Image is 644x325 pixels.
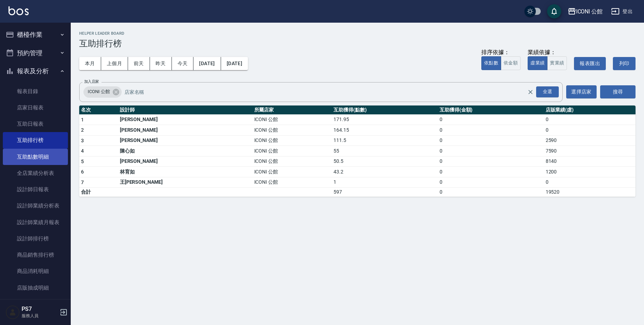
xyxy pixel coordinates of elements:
span: 3 [81,138,84,143]
td: 8140 [544,156,636,167]
td: 0 [544,125,636,136]
button: Clear [526,87,535,97]
td: 0 [438,188,544,197]
a: 設計師業績分析表 [3,198,68,214]
td: 0 [438,146,544,156]
span: 1 [81,117,84,122]
a: 設計師日報表 [3,181,68,198]
button: 今天 [172,57,194,70]
div: ICONI 公館 [83,86,122,98]
a: 商品消耗明細 [3,263,68,279]
button: 依點數 [481,56,501,70]
td: 0 [438,167,544,177]
a: 顧客入金餘額表 [3,296,68,312]
a: 設計師業績月報表 [3,214,68,230]
td: 171.95 [332,114,438,125]
th: 設計師 [118,106,253,115]
td: [PERSON_NAME] [118,114,253,125]
td: 111.5 [332,135,438,146]
td: ICONI 公館 [253,156,332,167]
th: 所屬店家 [253,106,332,115]
a: 報表目錄 [3,83,68,99]
td: [PERSON_NAME] [118,125,253,136]
button: 昨天 [150,57,172,70]
td: 陳心如 [118,146,253,156]
table: a dense table [79,106,636,197]
td: 597 [332,188,438,197]
span: 6 [81,169,84,175]
a: 互助點數明細 [3,149,68,165]
td: [PERSON_NAME] [118,156,253,167]
button: 列印 [613,57,636,70]
span: 4 [81,148,84,154]
td: ICONI 公館 [253,125,332,136]
td: 合計 [79,188,118,197]
td: 王[PERSON_NAME] [118,177,253,188]
td: 0 [438,177,544,188]
button: 預約管理 [3,44,68,62]
a: 互助日報表 [3,116,68,132]
td: ICONI 公館 [253,114,332,125]
button: Open [535,85,560,99]
button: 本月 [79,57,101,70]
button: 選擇店家 [566,85,597,98]
td: 0 [438,156,544,167]
button: 虛業績 [528,56,547,70]
td: 19520 [544,188,636,197]
th: 名次 [79,106,118,115]
button: 櫃檯作業 [3,25,68,44]
td: 2590 [544,135,636,146]
td: 0 [438,125,544,136]
td: 0 [438,114,544,125]
button: [DATE] [193,57,221,70]
img: Logo [8,6,29,15]
td: 1 [332,177,438,188]
a: 互助排行榜 [3,132,68,148]
button: [DATE] [221,57,248,70]
img: Person [6,305,20,319]
button: ICONI 公館 [565,4,606,19]
td: 50.5 [332,156,438,167]
label: 加入店家 [84,79,99,84]
p: 服務人員 [22,313,58,319]
td: ICONI 公館 [253,135,332,146]
td: 0 [544,177,636,188]
h2: Helper Leader Board [79,31,636,36]
td: 164.15 [332,125,438,136]
button: 搜尋 [600,85,636,98]
h5: PS7 [22,306,58,313]
span: 7 [81,179,84,185]
a: 店販抽成明細 [3,280,68,296]
td: 1200 [544,167,636,177]
h3: 互助排行榜 [79,39,636,49]
td: ICONI 公館 [253,177,332,188]
button: 登出 [608,5,636,18]
button: 實業績 [547,56,567,70]
td: [PERSON_NAME] [118,135,253,146]
td: ICONI 公館 [253,146,332,156]
input: 店家名稱 [123,86,540,98]
a: 商品銷售排行榜 [3,247,68,263]
button: 上個月 [101,57,128,70]
div: 排序依據： [481,49,521,56]
span: 2 [81,127,84,133]
div: 全選 [536,86,559,97]
a: 全店業績分析表 [3,165,68,181]
button: 依金額 [501,56,521,70]
button: save [547,4,561,18]
button: 報表匯出 [574,57,606,70]
th: 互助獲得(金額) [438,106,544,115]
span: 5 [81,159,84,164]
th: 店販業績(虛) [544,106,636,115]
div: ICONI 公館 [576,7,603,16]
div: 業績依據： [528,49,567,56]
td: 7590 [544,146,636,156]
th: 互助獲得(點數) [332,106,438,115]
button: 前天 [128,57,150,70]
span: ICONI 公館 [83,88,114,95]
td: 0 [544,114,636,125]
td: ICONI 公館 [253,167,332,177]
td: 林育如 [118,167,253,177]
td: 0 [438,135,544,146]
a: 店家日報表 [3,99,68,116]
